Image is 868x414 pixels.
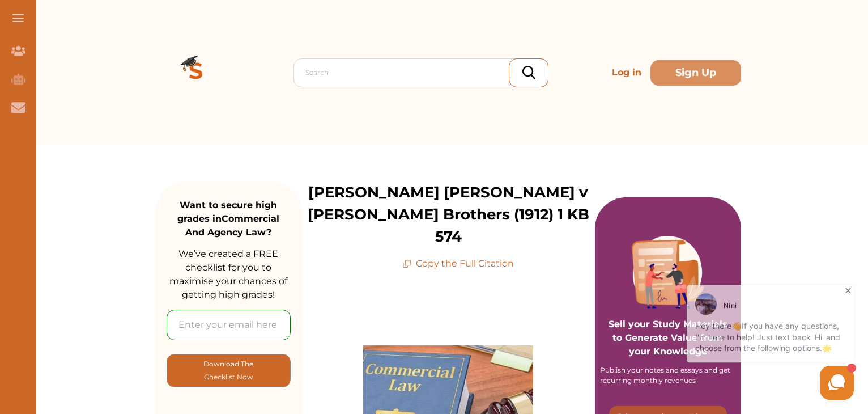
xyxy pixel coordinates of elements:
img: Logo [155,32,237,113]
button: Sign Up [650,60,741,86]
img: Purple card image [632,236,704,309]
p: Log in [607,61,646,84]
p: Download The Checklist Now [190,357,267,384]
p: Copy the Full Citation [402,257,514,271]
img: search_icon [522,66,535,79]
strong: Want to secure high grades in Commercial And Agency Law ? [177,200,279,238]
span: We’ve created a FREE checklist for you to maximise your chances of getting high grades! [169,248,287,300]
p: [PERSON_NAME] [PERSON_NAME] v [PERSON_NAME] Brothers (1912) 1 KB 574 [302,181,595,248]
button: [object Object] [167,354,291,387]
iframe: HelpCrunch [596,280,857,403]
input: Enter your email here [167,310,291,340]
